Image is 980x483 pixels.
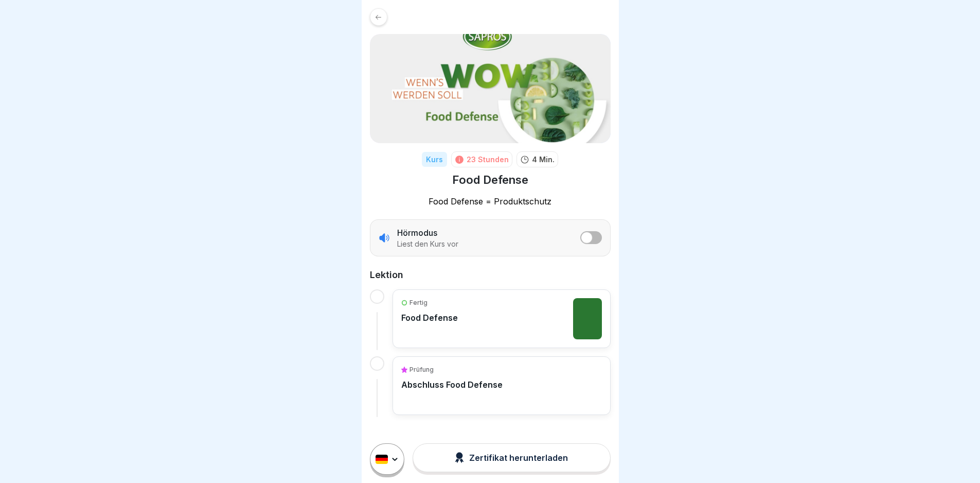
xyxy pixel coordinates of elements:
[370,196,611,207] p: Food Defense = Produktschutz
[401,298,602,339] a: FertigFood Defense
[401,313,458,323] p: Food Defense
[376,455,388,464] img: de.svg
[467,154,509,165] div: 23 Stunden
[397,227,437,238] p: Hörmodus
[370,34,611,143] img: b09us41hredzt9sfzsl3gafq.png
[401,365,602,406] a: PrüfungAbschluss Food Defense
[401,380,503,390] p: Abschluss Food Defense
[573,298,602,339] img: i56hrusqlxh7wfploiwmgbsd.png
[580,231,602,244] button: listener mode
[532,154,555,165] p: 4 Min.
[422,152,447,167] div: Kurs
[413,443,610,472] button: Zertifikat herunterladen
[409,298,427,307] p: Fertig
[409,365,434,374] p: Prüfung
[455,452,568,463] div: Zertifikat herunterladen
[370,269,611,281] h2: Lektion
[397,239,458,249] p: Liest den Kurs vor
[452,173,528,187] h1: Food Defense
